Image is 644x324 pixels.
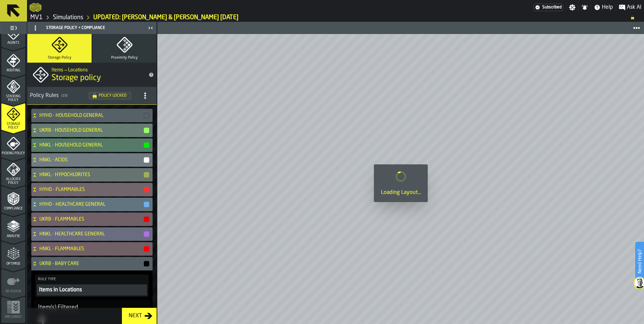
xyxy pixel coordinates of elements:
[144,187,149,192] button: button-
[31,109,150,122] div: HYHO - HOUSEHOLD GENERAL
[31,124,150,137] div: UKRB - HOUSEHOLD GENERAL
[1,20,25,47] li: menu Agents
[1,234,25,238] span: Analyse
[533,4,563,11] a: link-to-/wh/i/3ccf57d1-1e0c-4a81-a3bb-c2011c5f0d50/settings/billing
[39,157,143,163] h4: HNKL - ACIDS
[31,257,150,270] div: UKRB - BABY CARE
[111,56,138,60] span: Proximity Policy
[31,183,150,196] div: HYHO - FLAMMABLES
[579,4,591,11] label: button-toggle-Notifications
[1,69,25,72] span: Routing
[1,131,25,158] li: menu Picking Policy
[37,276,147,283] label: Rule Type
[27,87,157,105] h3: title-section-[object Object]
[39,187,143,192] h4: HYHO - FLAMMABLES
[31,153,150,167] div: HNKL - ACIDS
[542,5,561,10] span: Subscribed
[1,152,25,155] span: Picking Policy
[89,92,131,99] div: status-Policy Locked
[99,94,127,98] span: Policy Locked
[379,189,422,197] div: Loading Layout...
[144,172,149,177] button: button-
[31,227,150,241] div: HNKL - HEALTHCARE GENERAL
[627,3,641,11] span: Ask AI
[144,128,149,133] button: button-
[30,13,641,22] nav: Breadcrumb
[38,286,146,294] div: Items in Locations
[52,66,143,73] h2: Sub Title
[144,231,149,237] button: button-
[1,315,25,319] span: Implement
[31,242,150,256] div: HNKL - FLAMMABLES
[1,122,25,130] span: Storage Policy
[52,73,101,84] span: Storage policy
[1,48,25,75] li: menu Routing
[1,290,25,293] span: Re-assign
[1,103,25,130] li: menu Storage Policy
[31,138,150,152] div: HNKL - HOUSEHOLD GENERAL
[1,241,25,268] li: menu Optimise
[39,231,143,237] h4: HNKL - HEALTHCARE GENERAL
[1,269,25,296] li: menu Re-assign
[31,198,150,211] div: HYHO - HEALTHCARE GENERAL
[30,92,89,100] div: Policy Rules
[31,168,150,182] div: HNKL - HYPOCHLORITES
[30,14,43,21] a: link-to-/wh/i/3ccf57d1-1e0c-4a81-a3bb-c2011c5f0d50
[93,14,238,21] a: link-to-/wh/i/3ccf57d1-1e0c-4a81-a3bb-c2011c5f0d50/simulations/99055ed9-4b91-4500-9f6b-c610032d4d25
[1,214,25,240] li: menu Analyse
[122,308,157,324] button: button-Next
[37,284,147,296] button: Items in Locations
[48,56,71,60] span: Storage Policy
[146,24,155,32] label: button-toggle-Close me
[602,3,613,11] span: Help
[30,1,41,13] a: logo-header
[61,94,67,98] span: ( 19 )
[533,4,563,11] div: Menu Subscription
[566,4,578,11] label: button-toggle-Settings
[1,186,25,213] li: menu Compliance
[37,284,147,296] div: PolicyFilterItem-undefined
[591,3,616,11] label: button-toggle-Help
[1,75,25,102] li: menu Stacking Policy
[144,113,149,118] button: button-
[39,113,143,118] h4: HYHO - HOUSEHOLD GENERAL
[29,23,146,33] div: Storage Policy + Compliance
[144,142,149,148] button: button-
[1,23,25,33] label: button-toggle-Toggle Full Menu
[1,41,25,45] span: Agents
[144,261,149,266] button: button-
[53,14,83,21] a: link-to-/wh/i/3ccf57d1-1e0c-4a81-a3bb-c2011c5f0d50
[39,142,143,148] h4: HNKL - HOUSEHOLD GENERAL
[39,172,143,177] h4: HNKL - HYPOCHLORITES
[616,3,644,11] label: button-toggle-Ask AI
[38,304,78,311] span: Item(s) Filtered
[636,242,643,280] label: Need Help?
[31,213,150,226] div: UKRB - FLAMMABLES
[126,312,144,320] div: Next
[39,128,143,133] h4: UKRB - HOUSEHOLD GENERAL
[39,246,143,252] h4: HNKL - FLAMMABLES
[38,304,146,311] div: Title
[1,262,25,266] span: Optimise
[1,177,25,185] span: Allocate Policy
[144,202,149,207] button: button-
[39,261,143,266] h4: UKRB - BABY CARE
[27,63,157,87] div: title-Storage policy
[144,157,149,163] button: button-
[1,207,25,210] span: Compliance
[39,202,143,207] h4: HYHO - HEALTHCARE GENERAL
[1,158,25,185] li: menu Allocate Policy
[39,217,143,222] h4: UKRB - FLAMMABLES
[144,217,149,222] button: button-
[1,95,25,102] span: Stacking Policy
[144,246,149,252] button: button-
